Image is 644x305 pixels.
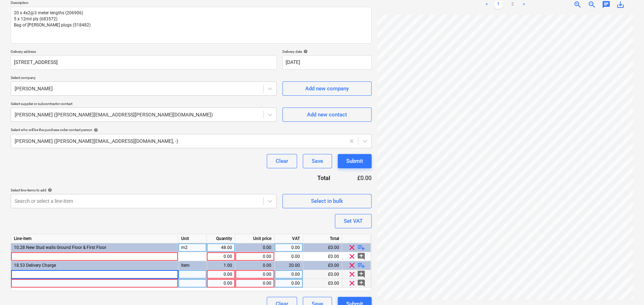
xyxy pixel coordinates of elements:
span: help [92,128,98,132]
div: Add new company [305,84,349,93]
div: Delivery date [282,49,372,54]
span: playlist_add [357,261,366,270]
span: clear [348,279,356,287]
div: 0.00 [277,270,300,279]
span: help [302,49,308,54]
div: 0.00 [210,279,232,288]
span: add_comment [357,279,366,287]
p: Select company [11,75,277,81]
span: chat [602,0,610,9]
span: 18.53 Delivery Charge [14,263,56,268]
div: Select who will be the purchase order contact person [11,127,372,132]
span: clear [348,261,356,270]
div: 48.00 [210,243,232,252]
div: Add new contact [307,110,347,119]
span: clear [348,252,356,261]
div: 20.00 [277,261,300,270]
div: Select in bulk [311,196,343,206]
div: 0.00 [210,252,232,261]
div: Unit price [235,234,275,243]
div: Clear [276,156,288,166]
a: Page 1 is your current page [494,0,502,9]
span: zoom_in [573,0,582,9]
div: Item [178,261,207,270]
div: £0.00 [303,270,342,279]
div: 0.00 [238,261,271,270]
div: 0.00 [277,243,300,252]
div: £0.00 [342,174,372,182]
div: £0.00 [303,252,342,261]
div: 0.00 [238,270,271,279]
span: playlist_add [357,243,366,252]
button: Add new company [282,81,372,96]
div: Quantity [207,234,235,243]
p: Select supplier or subcontractor contact [11,101,277,107]
div: Save [312,156,323,166]
div: 0.00 [277,252,300,261]
div: m2 [178,243,207,252]
div: Unit [178,234,207,243]
span: clear [348,243,356,252]
input: Delivery address [11,55,277,70]
button: Save [303,154,332,168]
div: 0.00 [238,279,271,288]
p: Description [11,0,372,6]
div: 0.00 [277,279,300,288]
span: zoom_out [588,0,596,9]
span: 10.28 New Stud walls Ground Floor & First Floor [14,245,106,250]
div: VAT [275,234,303,243]
textarea: 20 x 4x2@3 meter lengths (206906) 5 x 12mil ply (683572) Bag of [PERSON_NAME] plugs (518482) [11,7,372,44]
button: Set VAT [335,214,372,228]
span: add_comment [357,252,366,261]
span: save_alt [616,0,625,9]
div: 1.00 [210,261,232,270]
span: add_comment [357,270,366,279]
input: Delivery date not specified [282,55,372,70]
button: Clear [267,154,297,168]
div: 0.00 [210,270,232,279]
div: Select line-items to add [11,188,277,192]
div: Total [279,174,342,182]
div: £0.00 [303,243,342,252]
a: Next page [520,0,528,9]
iframe: Chat Widget [608,271,644,305]
button: Add new contact [282,107,372,122]
div: Line-item [11,234,178,243]
div: Set VAT [344,216,363,226]
a: Previous page [482,0,491,9]
div: Submit [346,156,363,166]
span: help [46,188,52,192]
div: 0.00 [238,243,271,252]
div: £0.00 [303,261,342,270]
p: Delivery address [11,49,277,55]
div: £0.00 [303,279,342,288]
button: Select in bulk [282,194,372,208]
div: Total [303,234,342,243]
button: Submit [338,154,372,168]
div: 0.00 [238,252,271,261]
span: clear [348,270,356,279]
a: Page 2 [508,0,517,9]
